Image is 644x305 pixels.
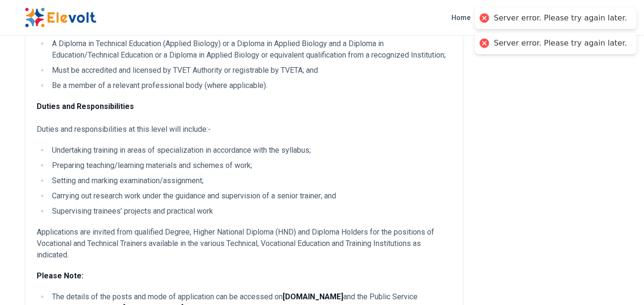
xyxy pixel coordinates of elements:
[474,10,513,25] a: Find Jobs
[49,175,451,187] li: Setting and marking examination/assignment;
[49,65,451,76] li: Must be accredited and licensed by TVET Authority or registrable by TVETA; and
[37,226,451,261] p: Applications are invited from qualified Degree, Higher National Diploma (HND) and Diploma Holders...
[448,10,474,25] a: Home
[49,206,451,217] li: Supervising trainees’ projects and practical work
[494,39,627,49] div: Server error. Please try again later.
[49,190,451,202] li: Carrying out research work under the guidance and supervision of a senior trainer; and
[49,160,451,171] li: Preparing teaching/learning materials and schemes of work;
[596,259,644,305] iframe: Chat Widget
[49,38,451,61] li: A Diploma in Technical Education (Applied Biology) or a Diploma in Applied Biology and a Diploma ...
[49,145,451,156] li: Undertaking training in areas of specialization in accordance with the syllabus;
[37,102,134,111] strong: Duties and Responsibilities
[37,101,451,135] p: Duties and responsibilities at this level will include:-
[37,271,83,280] strong: Please Note:
[49,80,451,91] li: Be a member of a relevant professional body (where applicable).
[283,292,343,301] strong: [DOMAIN_NAME]
[25,8,96,28] img: Elevolt
[494,13,627,23] div: Server error. Please try again later.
